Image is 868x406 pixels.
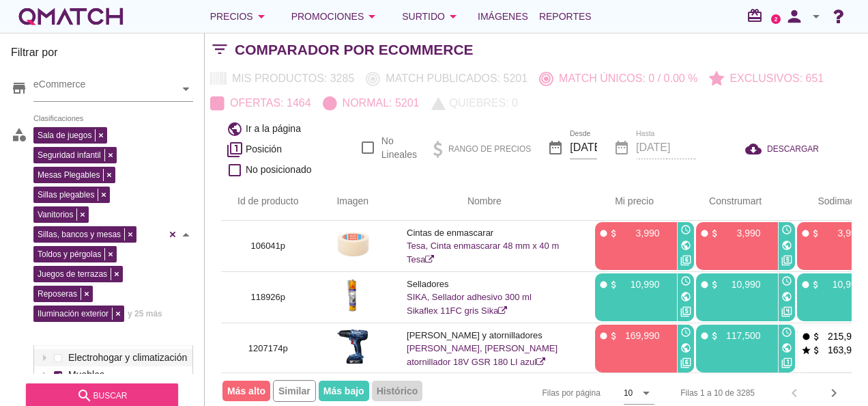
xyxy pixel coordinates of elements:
p: Exclusivos: 651 [724,70,824,87]
i: fiber_manual_record [801,331,811,342]
i: access_time [781,224,792,235]
i: attach_money [811,331,822,342]
span: Reportes [539,8,592,25]
i: chevron_right [826,385,842,401]
p: 3,990 [821,226,862,240]
i: access_time [680,327,691,338]
label: Electrohogar y climatización [65,349,189,366]
div: Precios [210,8,270,25]
p: 169,990 [619,329,660,342]
i: access_time [680,275,691,286]
span: Ir a la página [246,122,301,136]
img: 1207174p_15_1.jpeg [337,329,368,364]
span: No posicionado [246,163,312,177]
span: Sala de juegos [34,129,95,141]
i: filter_list [205,49,235,50]
a: Tesa, Cinta enmascarar 48 mm x 40 m Tesa [407,241,559,265]
span: Histórico [372,381,423,401]
button: Ofertas: 1464 [205,91,317,116]
div: Surtido [402,8,461,25]
i: attach_money [811,228,821,239]
i: fiber_manual_record [800,228,811,239]
h3: Filtrar por [11,44,193,66]
span: DESCARGAR [767,143,819,155]
i: filter_5 [781,255,792,266]
i: filter_4 [781,306,792,317]
i: fiber_manual_record [800,280,811,290]
p: 3,990 [720,226,761,240]
p: 10,990 [821,278,862,291]
p: 106041p [237,239,299,253]
p: 118926p [237,290,299,304]
p: Cintas de enmascarar [407,226,562,240]
i: arrow_drop_down [364,8,380,25]
p: Selladores [407,278,562,291]
i: filter_6 [680,357,691,368]
i: fiber_manual_record [598,280,609,290]
i: star [801,345,811,355]
i: access_time [680,224,691,235]
i: fiber_manual_record [699,228,710,239]
i: search [76,388,93,404]
i: attach_money [710,331,720,341]
i: fiber_manual_record [699,280,710,290]
button: Promociones [280,3,392,30]
i: redeem [747,8,768,24]
span: Posición [246,142,282,157]
i: access_time [781,327,792,338]
p: 215,990 [822,329,863,343]
button: Surtido [391,3,472,30]
span: Juegos de terrazas [34,268,111,280]
i: public [680,342,691,353]
i: filter_6 [680,255,691,266]
span: Mesas Plegables [34,169,103,181]
span: Toldos y pérgolas [34,248,104,260]
text: 2 [775,16,778,22]
div: Promociones [291,8,381,25]
button: Exclusivos: 651 [704,66,830,91]
i: public [781,342,792,353]
i: attach_money [609,280,619,290]
span: Reposeras [34,288,81,300]
th: Construmart: Not sorted. Activate to sort ascending. [680,182,781,221]
i: public [680,291,691,302]
h2: Comparador por eCommerce [235,39,474,61]
label: No Lineales [381,134,417,161]
span: Iluminación exterior [34,308,112,320]
p: [PERSON_NAME] y atornilladores [407,329,562,342]
th: Mi precio: Not sorted. Activate to sort ascending. [579,182,680,221]
a: white-qmatch-logo [16,3,126,30]
i: public [227,121,243,137]
i: fiber_manual_record [598,331,609,341]
i: attach_money [811,280,821,290]
span: Sillas, bancos y mesas [34,228,124,241]
i: category [11,126,27,143]
i: public [781,291,792,302]
a: 2 [771,14,781,24]
p: Normal: 5201 [337,95,420,111]
i: date_range [547,139,564,156]
i: filter_1 [781,357,792,368]
span: Similar [273,380,316,402]
a: [PERSON_NAME], [PERSON_NAME] atornillador 18V GSR 180 LI azul [407,343,558,367]
span: Sillas plegables [34,189,98,201]
button: Precios [199,3,280,30]
span: Seguridad infantil [34,149,104,161]
i: public [781,240,792,251]
i: filter_5 [680,306,691,317]
i: arrow_drop_down [253,8,270,25]
i: fiber_manual_record [699,331,710,341]
button: Next page [822,381,846,405]
i: arrow_drop_down [638,385,654,401]
i: attach_money [609,228,619,239]
i: public [680,240,691,251]
span: Más alto [222,381,270,401]
i: cloud_download [745,141,767,157]
i: person [781,7,808,26]
th: Imagen: Not sorted. [315,182,391,221]
span: Más bajo [319,381,369,401]
i: fiber_manual_record [598,228,609,239]
button: Normal: 5201 [317,91,426,116]
p: 10,990 [720,278,761,291]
